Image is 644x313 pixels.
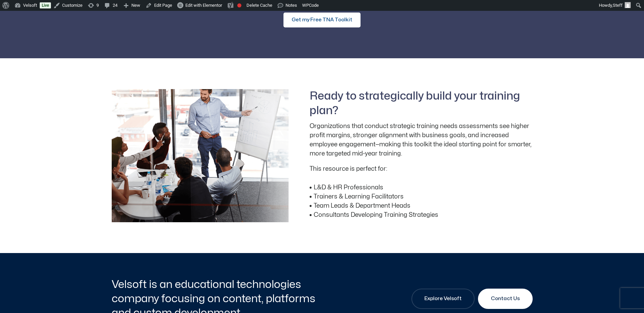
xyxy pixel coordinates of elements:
[185,3,222,8] span: Edit with Elementor
[491,295,520,303] span: Contact Us
[478,289,533,309] a: Contact Us
[424,295,462,303] span: Explore Velsoft
[237,3,241,7] div: Focus keyphrase not set
[312,210,438,220] span: Consultants Developing Training Strategies
[312,192,404,201] span: Trainers & Learning Facilitators
[312,183,383,192] span: L&D & HR Professionals
[411,289,475,309] a: Explore Velsoft
[312,201,410,210] span: Team Leads & Department Heads
[310,122,533,158] p: Organizations that conduct strategic training needs assessments see higher profit margins, strong...
[40,2,51,8] a: Live
[283,13,361,27] a: Get my Free TNA Toolkit
[310,164,533,173] p: This resource is perfect for:
[310,89,533,118] h2: Ready to strategically build your training plan?
[292,16,352,24] span: Get my Free TNA Toolkit
[613,3,623,8] span: Steff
